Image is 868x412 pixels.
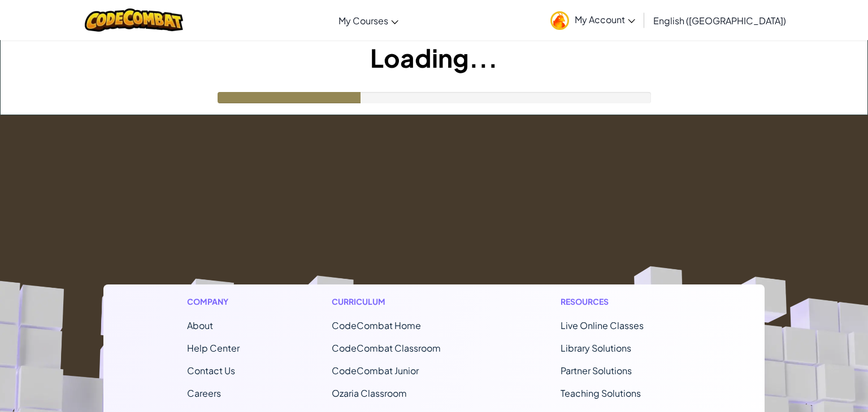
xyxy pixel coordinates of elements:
[561,319,644,331] a: Live Online Classes
[332,319,421,331] span: CodeCombat Home
[333,5,404,36] a: My Courses
[85,8,184,32] img: CodeCombat logo
[187,365,235,376] span: Contact Us
[648,5,792,36] a: English ([GEOGRAPHIC_DATA])
[187,387,221,399] a: Careers
[561,365,632,376] a: Partner Solutions
[332,387,407,399] a: Ozaria Classroom
[187,342,240,354] a: Help Center
[561,342,631,354] a: Library Solutions
[561,387,641,399] a: Teaching Solutions
[332,365,419,376] a: CodeCombat Junior
[1,40,867,75] h1: Loading...
[187,319,213,331] a: About
[187,296,240,308] h1: Company
[653,15,786,27] span: English ([GEOGRAPHIC_DATA])
[550,11,569,30] img: avatar
[332,296,468,308] h1: Curriculum
[545,2,641,38] a: My Account
[575,14,635,25] span: My Account
[332,342,441,354] a: CodeCombat Classroom
[338,15,388,27] span: My Courses
[561,296,681,308] h1: Resources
